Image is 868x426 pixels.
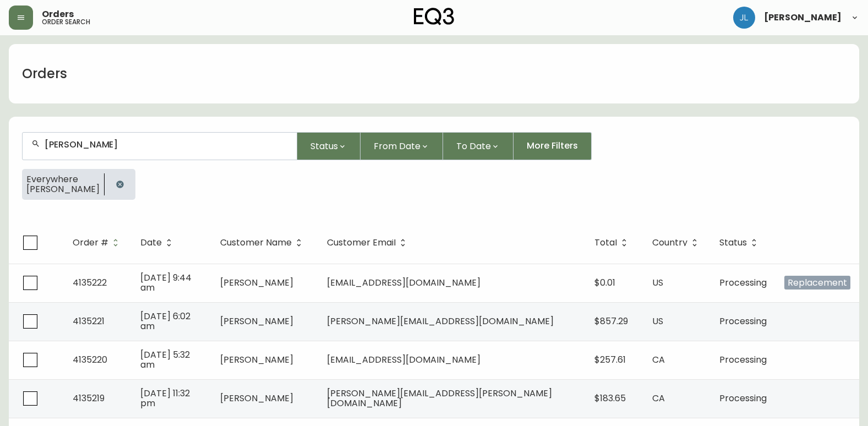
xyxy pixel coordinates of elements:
[594,315,628,327] span: $857.29
[443,132,514,160] button: To Date
[140,238,176,248] span: Date
[140,310,190,332] span: [DATE] 6:02 am
[527,140,578,152] span: More Filters
[73,353,107,366] span: 4135220
[220,276,293,289] span: [PERSON_NAME]
[327,387,552,409] span: [PERSON_NAME][EMAIL_ADDRESS][PERSON_NAME][DOMAIN_NAME]
[73,276,107,289] span: 4135222
[652,276,663,289] span: US
[594,392,626,405] span: $183.65
[42,10,74,19] span: Orders
[26,184,100,194] span: [PERSON_NAME]
[733,7,755,29] img: 1c9c23e2a847dab86f8017579b61559c
[361,132,443,160] button: From Date
[719,392,767,405] span: Processing
[652,392,665,405] span: CA
[414,8,455,25] img: logo
[220,392,293,405] span: [PERSON_NAME]
[73,238,123,248] span: Order #
[374,139,421,153] span: From Date
[42,19,90,25] h5: order search
[327,276,481,289] span: [EMAIL_ADDRESS][DOMAIN_NAME]
[719,276,767,289] span: Processing
[220,353,293,366] span: [PERSON_NAME]
[220,239,292,246] span: Customer Name
[719,315,767,327] span: Processing
[652,238,702,248] span: Country
[220,238,306,248] span: Customer Name
[45,139,288,150] input: Search
[784,276,850,290] span: Replacement
[719,238,761,248] span: Status
[652,239,687,246] span: Country
[73,239,108,246] span: Order #
[327,353,481,366] span: [EMAIL_ADDRESS][DOMAIN_NAME]
[764,13,842,22] span: [PERSON_NAME]
[297,132,361,160] button: Status
[719,239,747,246] span: Status
[514,132,592,160] button: More Filters
[327,238,410,248] span: Customer Email
[652,353,665,366] span: CA
[140,271,192,294] span: [DATE] 9:44 am
[327,315,554,327] span: [PERSON_NAME][EMAIL_ADDRESS][DOMAIN_NAME]
[327,239,396,246] span: Customer Email
[140,387,190,409] span: [DATE] 11:32 pm
[719,353,767,366] span: Processing
[140,348,190,371] span: [DATE] 5:32 am
[22,64,67,83] h1: Orders
[140,239,162,246] span: Date
[594,353,626,366] span: $257.61
[73,315,105,327] span: 4135221
[73,392,105,405] span: 4135219
[652,315,663,327] span: US
[310,139,338,153] span: Status
[594,276,615,289] span: $0.01
[26,174,100,184] span: Everywhere
[594,238,631,248] span: Total
[220,315,293,327] span: [PERSON_NAME]
[594,239,617,246] span: Total
[456,139,491,153] span: To Date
